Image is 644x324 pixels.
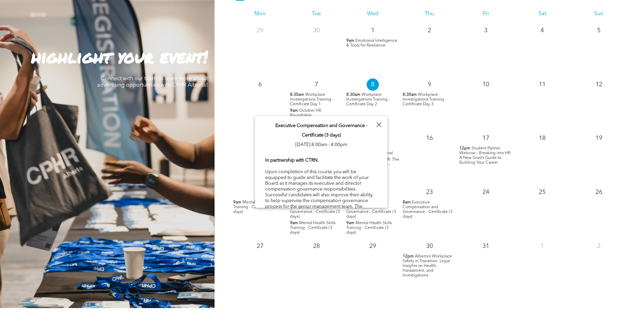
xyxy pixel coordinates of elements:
[275,123,367,138] span: Executive Compensation and Governance - Certificate (3 days)
[423,78,436,91] p: 9
[290,92,304,97] span: 8:30am
[295,142,347,147] span: [DATE] 8:00am - 4:00pm
[403,254,414,259] span: 12pm
[310,78,323,91] p: 7
[480,240,492,252] p: 31
[97,76,208,88] span: Connect with our team to learn more about advertising opportunities with CPHR Alberta!
[480,186,492,198] p: 24
[423,186,436,198] p: 23
[290,93,334,106] span: Workplace Investigations Training - Certificate Day 1
[423,240,436,252] p: 30
[346,39,397,48] span: Emotional Intelligence & Tools for Resilience
[593,132,605,144] p: 19
[290,109,321,118] span: October HR Roundtable
[593,78,605,91] p: 12
[514,11,570,17] div: Sat
[593,186,605,198] p: 26
[254,186,266,198] p: 20
[290,221,298,226] span: 9am
[346,200,396,219] span: Executive Compensation and Governance - Certificate (3 days)
[480,132,492,144] p: 17
[367,78,379,91] p: 8
[254,240,266,252] p: 27
[233,200,279,214] span: Mental Health Skills Training - Certificate (3 days)
[232,11,288,17] div: Mon
[346,38,354,43] span: 9am
[423,24,436,37] p: 2
[403,200,453,219] span: Executive Compensation and Governance - Certificate (3 days)
[367,24,379,37] p: 1
[288,11,345,17] div: Tue
[403,254,452,277] span: Alberta’s Workplace Safety in Transition: Legal Insights on Health, Harassment, and Investigations
[403,92,417,97] span: 8:30am
[367,240,379,252] p: 29
[403,93,446,106] span: Workplace Investigations Training - Certificate Day 3
[536,132,548,144] p: 18
[31,44,208,69] strong: highlight your event!
[290,108,298,113] span: 9am
[536,240,548,252] p: 1
[480,24,492,37] p: 3
[536,186,548,198] p: 25
[254,132,266,144] p: 13
[403,200,411,205] span: 8am
[310,24,323,37] p: 30
[536,24,548,37] p: 4
[459,146,512,165] span: Student Partner Webinar – Breaking into HR: A New Grad’s Guide to Building Your Career
[346,92,361,97] span: 8:30am
[423,132,436,144] p: 16
[458,11,514,17] div: Fri
[401,11,457,17] div: Thu
[345,11,401,17] div: Wed
[480,78,492,91] p: 10
[346,93,390,106] span: Workplace Investigations Training - Certificate Day 2
[254,78,266,91] p: 6
[254,24,266,37] p: 29
[310,240,323,252] p: 28
[571,11,627,17] div: Sun
[536,78,548,91] p: 11
[265,158,319,163] b: In partnership with CTRN.
[593,24,605,37] p: 5
[346,221,354,226] span: 9am
[233,200,241,205] span: 9am
[346,221,392,235] span: Mental Health Skills Training - Certificate (3 days)
[290,200,340,219] span: Executive Compensation and Governance - Certificate (3 days)
[459,146,471,151] span: 12pm
[290,221,335,235] span: Mental Health Skills Training - Certificate (3 days)
[593,240,605,252] p: 2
